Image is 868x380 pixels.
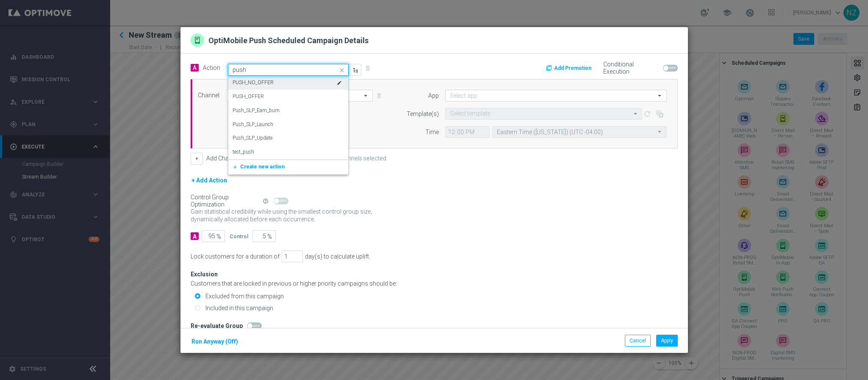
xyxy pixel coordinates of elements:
button: Cancel [625,335,651,347]
label: Add Channel [206,155,240,162]
i: edit [337,80,342,85]
label: Push_SLP_Earn_burn [233,107,280,114]
button: Add Promotion [545,63,594,73]
label: Template(s) [407,110,439,118]
button: help_outline [262,196,274,206]
label: Time [425,129,439,136]
label: Channel [198,92,219,99]
label: Included in this campaign [203,304,273,312]
div: Control Group Optimization [191,194,262,208]
ng-dropdown-panel: Options list [228,76,349,174]
div: PUSH_OFFER [233,90,344,104]
button: Run Anyway (Off) [191,336,239,347]
span: % [216,233,221,240]
div: A [191,232,199,240]
div: Lock customers for a duration of [191,253,280,260]
label: Action [203,64,220,72]
span: A [191,64,199,72]
div: Push_SLP_Update [233,131,344,145]
label: App [428,92,439,99]
label: Push_SLP_Launch [233,121,273,128]
label: PUSH_NO_OFFER [233,79,274,86]
span: % [267,233,272,240]
label: Excluded from this campaign [203,292,284,300]
i: help_outline [263,198,269,204]
i: arrow_drop_down [362,90,370,101]
button: Apply [656,335,678,347]
div: test_push [233,145,344,159]
button: + Add Action [191,175,228,186]
button: + [191,153,203,165]
div: Push_SLP_Earn_burn [233,104,344,118]
label: PUSH_OFFER [233,93,264,100]
div: Customers that are locked in previous or higher priority campaigns should be: [191,280,678,287]
div: Re-evaluate Group [191,322,243,330]
div: PUSH_NO_OFFER [233,76,344,90]
i: add_new [232,164,240,170]
button: add_newCreate new action [228,162,345,172]
div: Control [230,232,248,240]
input: Select channel [226,90,373,102]
span: Create new action [240,164,285,170]
i: arrow_drop_down [656,127,664,137]
i: arrow_drop_down [656,90,664,101]
label: Conditional Execution [603,61,660,75]
input: Select app [445,90,667,102]
label: Push_SLP_Update [233,135,272,142]
div: Exclusion [191,271,247,278]
div: Push_SLP_Launch [233,118,344,132]
div: day(s) to calculate uplift. [305,253,370,260]
h2: OptiMobile Push Scheduled Campaign Details [208,36,369,47]
label: test_push [233,149,254,156]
